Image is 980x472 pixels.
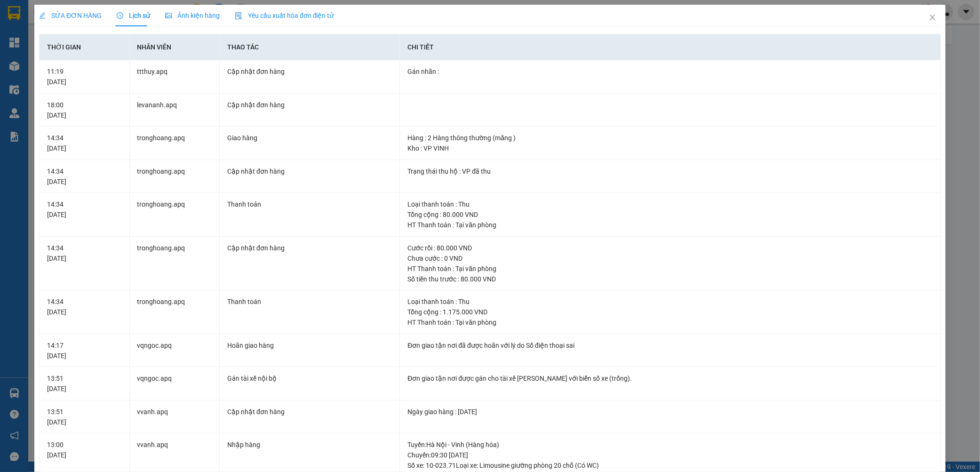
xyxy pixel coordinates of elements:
[407,243,933,253] div: Cước rồi : 80.000 VND
[227,440,392,450] div: Nhập hàng
[227,100,392,110] div: Cập nhật đơn hàng
[47,100,122,120] div: 18:00 [DATE]
[47,133,122,153] div: 14:34 [DATE]
[407,264,933,274] div: HT Thanh toán : Tại văn phòng
[130,290,220,334] td: tronghoang.apq
[407,274,933,284] div: Số tiền thu trước : 80.000 VND
[130,400,220,434] td: vvanh.apq
[227,296,392,307] div: Thanh toán
[407,253,933,264] div: Chưa cước : 0 VND
[227,243,392,253] div: Cập nhật đơn hàng
[39,12,46,19] span: edit
[227,373,392,384] div: Gán tài xế nội bộ
[47,199,122,220] div: 14:34 [DATE]
[47,373,122,394] div: 13:51 [DATE]
[47,66,122,87] div: 11:19 [DATE]
[407,220,933,230] div: HT Thanh toán : Tại văn phòng
[407,407,933,417] div: Ngày giao hàng : [DATE]
[407,66,933,77] div: Gán nhãn :
[130,334,220,368] td: vqngoc.apq
[47,340,122,361] div: 14:17 [DATE]
[227,407,392,417] div: Cập nhật đơn hàng
[47,296,122,317] div: 14:34 [DATE]
[227,133,392,143] div: Giao hàng
[227,340,392,351] div: Hoãn giao hàng
[39,12,102,19] span: SỬA ĐƠN HÀNG
[47,243,122,264] div: 14:34 [DATE]
[165,12,220,19] span: Ảnh kiện hàng
[130,94,220,127] td: levananh.apq
[919,5,946,31] button: Close
[130,160,220,193] td: tronghoang.apq
[47,407,122,427] div: 13:51 [DATE]
[220,34,400,60] th: Thao tác
[407,296,933,307] div: Loại thanh toán : Thu
[165,12,172,19] span: picture
[400,34,941,60] th: Chi tiết
[407,209,933,220] div: Tổng cộng : 80.000 VND
[117,12,150,19] span: Lịch sử
[227,199,392,209] div: Thanh toán
[407,340,933,351] div: Đơn giao tận nơi đã được hoãn với lý do Số điện thoại sai
[407,307,933,317] div: Tổng cộng : 1.175.000 VND
[130,193,220,237] td: tronghoang.apq
[130,367,220,400] td: vqngoc.apq
[130,237,220,291] td: tronghoang.apq
[407,317,933,328] div: HT Thanh toán : Tại văn phòng
[40,34,130,60] th: Thời gian
[407,166,933,176] div: Trạng thái thu hộ : VP đã thu
[47,440,122,460] div: 13:00 [DATE]
[407,440,933,471] div: Tuyến : Hà Nội - Vinh (Hàng hóa) Chuyến: 09:30 [DATE] Số xe: 10-023.71 Loại xe: Limousine giường ...
[227,166,392,176] div: Cập nhật đơn hàng
[130,34,220,60] th: Nhân viên
[407,373,933,384] div: Đơn giao tận nơi được gán cho tài xế [PERSON_NAME] với biển số xe (trống).
[929,14,936,21] span: close
[47,166,122,187] div: 14:34 [DATE]
[227,66,392,77] div: Cập nhật đơn hàng
[407,133,933,143] div: Hàng : 2 Hàng thông thường (măng )
[407,199,933,209] div: Loại thanh toán : Thu
[130,127,220,160] td: tronghoang.apq
[235,12,242,20] img: icon
[235,12,334,19] span: Yêu cầu xuất hóa đơn điện tử
[130,60,220,94] td: ttthuy.apq
[407,143,933,153] div: Kho : VP VINH
[117,12,123,19] span: clock-circle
